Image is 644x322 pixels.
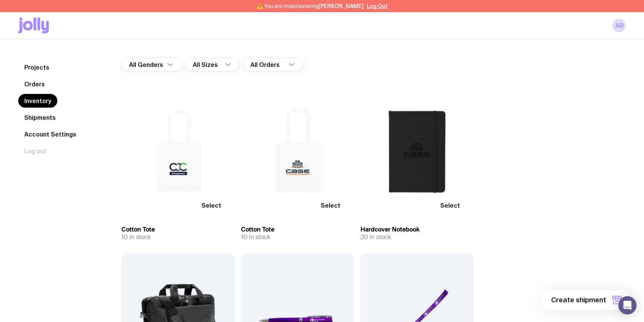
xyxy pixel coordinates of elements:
a: Account Settings [18,127,82,141]
a: Orders [18,77,51,91]
button: Log out [18,144,53,158]
a: Shipments [18,111,62,124]
span: Select [321,201,340,209]
span: Select [440,201,460,209]
span: 20 in stock [360,233,390,241]
a: Projects [18,60,55,74]
button: Create shipment [540,290,632,310]
h3: Cotton Tote [241,226,354,233]
a: AB [612,19,626,32]
input: Search for option [281,58,286,71]
a: Inventory [18,94,57,108]
span: 10 in stock [241,233,270,241]
span: 10 in stock [121,233,151,241]
span: [PERSON_NAME] [318,3,364,9]
div: Search for option [243,58,304,71]
span: ⚠️ You are impersonating [257,3,364,9]
span: Create shipment [551,295,606,305]
h3: Cotton Tote [121,226,235,233]
span: Select [202,201,221,209]
button: Log Out [367,3,387,9]
div: Open Intercom Messenger [618,296,636,314]
span: All Sizes [193,58,219,71]
span: All Genders [129,58,165,71]
div: Search for option [185,58,240,71]
h3: Hardcover Notebook [360,226,474,233]
div: Search for option [121,58,182,71]
input: Search for option [219,58,222,71]
span: All Orders [250,58,281,71]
